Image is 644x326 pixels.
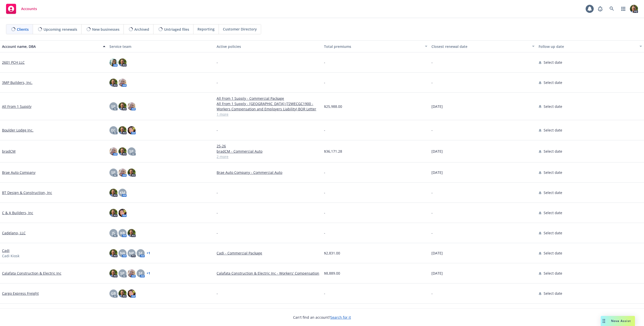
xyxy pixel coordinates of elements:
[431,230,433,236] span: -
[431,104,443,109] span: [DATE]
[120,250,125,256] span: NA
[537,40,644,52] button: Follow up date
[324,80,325,85] span: -
[147,252,150,255] a: + 1
[324,291,325,296] span: -
[134,27,149,32] span: Archived
[431,44,529,49] div: Closest renewal date
[324,149,342,154] span: $36,171.28
[2,248,10,253] a: Cadi
[111,127,115,133] span: EC
[217,96,320,101] a: All From 1 Supply - Commercial Package
[128,169,136,177] img: photo
[118,169,127,177] img: photo
[601,316,607,326] div: Drag to move
[128,289,136,298] img: photo
[2,44,100,49] div: Account name, DBA
[630,5,638,13] img: photo
[217,127,218,133] span: -
[2,170,35,175] a: Brae Auto Company
[223,26,257,32] span: Customer Directory
[109,269,117,277] img: photo
[112,230,115,236] span: JS
[431,149,443,154] span: [DATE]
[544,149,562,154] span: Select date
[217,60,218,65] span: -
[601,316,635,326] button: Nova Assist
[2,127,33,133] a: Boulder Lodge Inc.
[595,4,605,14] a: Report a Bug
[217,154,320,159] a: 2 more
[544,127,562,133] span: Select date
[544,210,562,215] span: Select date
[21,7,37,11] span: Accounts
[217,210,218,215] span: -
[44,27,77,32] span: Upcoming renewals
[164,27,189,32] span: Untriaged files
[544,104,562,109] span: Select date
[118,209,127,217] img: photo
[109,209,117,217] img: photo
[618,4,628,14] a: Switch app
[544,190,562,195] span: Select date
[2,104,31,109] a: All From 1 Supply
[324,250,340,256] span: $2,831.00
[109,58,117,67] img: photo
[128,229,136,237] img: photo
[293,315,351,320] span: Can't find an account?
[431,250,443,256] span: [DATE]
[324,230,325,236] span: -
[107,40,215,52] button: Service team
[324,104,342,109] span: $25,988.00
[217,101,320,112] a: All From 1 Supply - [GEOGRAPHIC_DATA] (72WECGC1900 - Workers Compensation and Employers Liability...
[17,27,29,32] span: Clients
[431,60,433,65] span: -
[2,149,16,154] a: bradCM
[431,291,433,296] span: -
[544,60,562,65] span: Select date
[120,230,125,236] span: KB
[322,40,429,52] button: Total premiums
[544,170,562,175] span: Select date
[129,149,134,154] span: SP
[217,80,218,85] span: -
[217,143,320,149] a: 25-26
[2,271,61,276] a: Calafata Construction & Electric Inc
[324,170,325,175] span: -
[111,104,115,109] span: SP
[544,230,562,236] span: Select date
[118,102,127,110] img: photo
[217,291,218,296] span: -
[324,271,340,276] span: $8,889.00
[607,4,617,14] a: Search
[324,60,325,65] span: -
[544,250,562,256] span: Select date
[217,230,218,236] span: -
[217,250,320,256] a: Cadi - Commercial Package
[544,271,562,276] span: Select date
[429,40,537,52] button: Closest renewal date
[217,149,320,154] a: bradCM - Commercial Auto
[324,127,325,133] span: -
[109,189,117,197] img: photo
[324,44,422,49] div: Total premiums
[611,319,631,323] span: Nova Assist
[118,79,127,87] img: photo
[324,190,325,195] span: -
[2,190,52,195] a: BT Design & Construction, Inc
[431,210,433,215] span: -
[120,271,125,276] span: SP
[128,126,136,134] img: photo
[217,112,320,117] a: 1 more
[431,170,443,175] span: [DATE]
[109,79,117,87] img: photo
[544,291,562,296] span: Select date
[431,127,433,133] span: -
[431,80,433,85] span: -
[109,147,117,155] img: photo
[4,2,39,16] a: Accounts
[128,102,136,110] img: photo
[128,269,136,277] img: photo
